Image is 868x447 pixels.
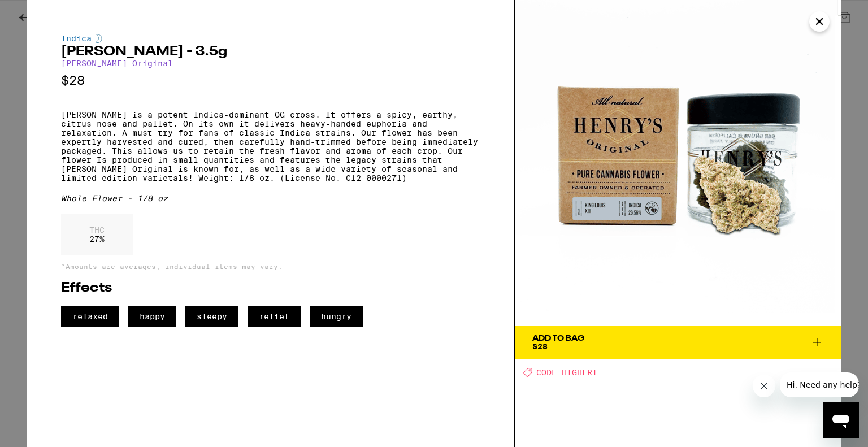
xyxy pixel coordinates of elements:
[248,306,301,327] span: relief
[515,326,841,359] button: Add To Bag$28
[61,194,480,203] div: Whole Flower - 1/8 oz
[532,335,584,342] div: Add To Bag
[61,34,480,43] div: Indica
[536,368,597,377] span: CODE HIGHFRI
[185,306,238,327] span: sleepy
[61,45,480,59] h2: [PERSON_NAME] - 3.5g
[128,306,176,327] span: happy
[61,306,119,327] span: relaxed
[61,59,173,68] a: [PERSON_NAME] Original
[823,402,859,438] iframe: Button to launch messaging window
[89,225,105,235] p: THC
[61,281,480,295] h2: Effects
[753,375,775,397] iframe: Close message
[61,73,480,88] p: $28
[310,306,363,327] span: hungry
[61,214,133,255] div: 27 %
[61,110,480,183] p: [PERSON_NAME] is a potent Indica-dominant OG cross. It offers a spicy, earthy, citrus nose and pa...
[809,11,830,32] button: Close
[96,34,102,43] img: indicaColor.svg
[61,263,480,270] p: *Amounts are averages, individual items may vary.
[532,342,548,351] span: $28
[780,372,859,397] iframe: Message from company
[7,8,81,17] span: Hi. Need any help?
